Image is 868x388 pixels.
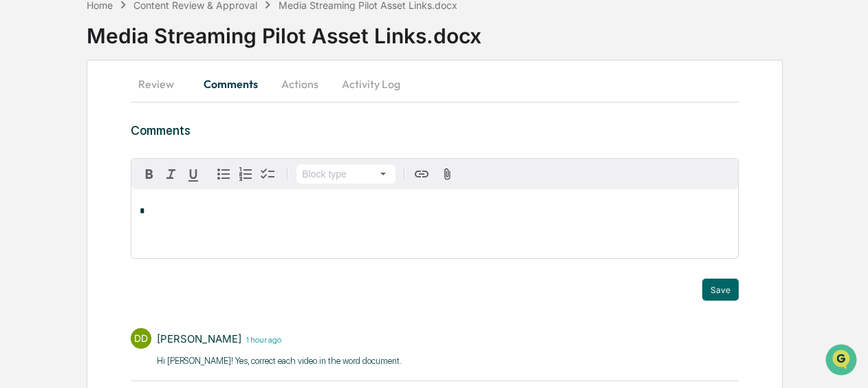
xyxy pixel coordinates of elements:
button: Save [702,279,739,301]
div: DD [131,328,151,349]
span: Preclearance [28,173,89,186]
p: Hi [PERSON_NAME]! Yes, correct each video in the word document.​ [157,354,402,368]
div: secondary tabs example [131,67,738,100]
span: Pylon [137,233,166,243]
button: Underline [182,163,204,185]
div: Start new chat [47,105,226,118]
button: Start new chat [234,109,250,125]
div: 🔎 [14,200,25,211]
img: 1746055101610-c473b297-6a78-478c-a979-82029cc54cd1 [14,105,39,129]
button: Italic [160,163,182,185]
div: 🗄️ [100,174,111,185]
a: Powered byPylon [97,232,166,243]
button: Actions [269,67,331,100]
button: Review [131,67,193,100]
button: Comments [193,67,269,100]
time: Monday, September 22, 2025 at 3:23:03 PM EDT [241,333,281,345]
button: Bold [138,163,160,185]
div: [PERSON_NAME] [157,332,241,345]
button: Block type [296,164,395,184]
a: 🗄️Attestations [94,167,176,192]
span: Data Lookup [28,199,87,213]
a: 🖐️Preclearance [8,167,94,192]
button: Attach files [435,165,459,184]
div: We're available if you need us! [47,118,174,129]
a: 🔎Data Lookup [8,193,92,218]
span: Attestations [113,173,171,186]
p: How can we help? [14,28,250,50]
div: Media Streaming Pilot Asset Links.docx [87,12,868,48]
iframe: Open customer support [824,343,861,380]
div: 🖐️ [14,174,25,185]
button: Activity Log [331,67,411,100]
h3: Comments [131,123,738,138]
